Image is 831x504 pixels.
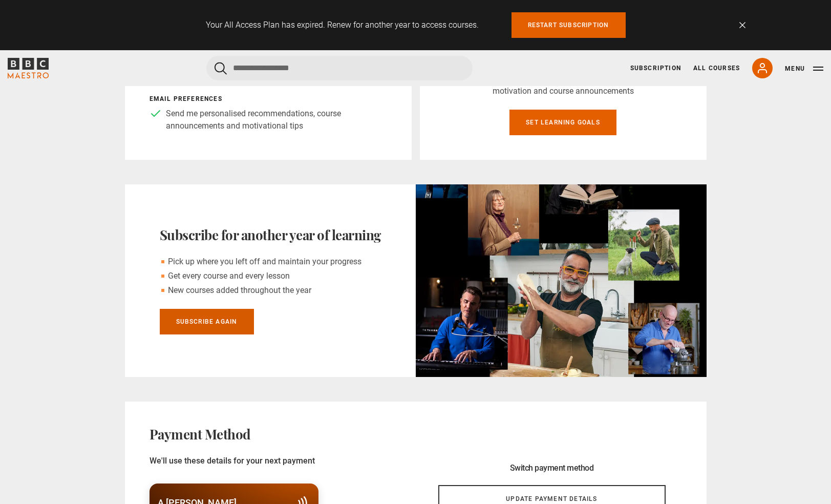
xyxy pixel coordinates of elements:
[160,227,381,243] h2: Subscribe for another year of learning
[150,426,251,443] h2: Payment Method
[215,62,227,75] button: Submit the search query
[160,284,361,297] li: New courses added throughout the year
[160,256,361,268] li: Pick up where you left off and maintain your progress
[160,270,361,282] li: Get every course and every lesson
[166,108,387,132] p: Send me personalised recommendations, course announcements and motivational tips
[160,309,254,334] a: Subscribe Again
[206,56,473,80] input: Search
[785,64,823,74] button: Toggle navigation
[438,463,666,473] h3: Switch payment method
[512,12,626,38] a: Restart subscription
[206,19,479,31] p: Your All Access Plan has expired. Renew for another year to access courses.
[693,64,740,73] a: All Courses
[630,64,681,73] a: Subscription
[150,94,387,103] p: Email preferences
[509,110,616,135] a: Set learning goals
[8,58,49,78] svg: BBC Maestro
[150,455,410,467] p: We'll use these details for your next payment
